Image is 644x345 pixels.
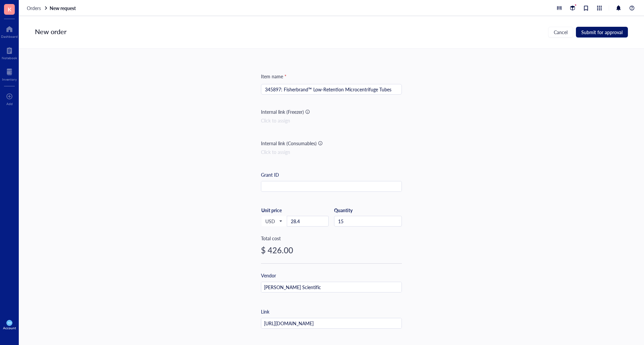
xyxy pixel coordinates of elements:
span: Orders [27,5,41,11]
button: Cancel [548,27,573,37]
div: Total cost [261,235,402,242]
div: Account [3,326,16,330]
span: KW [8,322,11,324]
span: Submit for approval [581,29,623,35]
span: K [8,5,11,13]
div: Unit price [261,207,303,213]
div: Dashboard [1,34,18,38]
a: Dashboard [1,24,18,38]
a: Inventory [2,67,17,81]
div: $ 426.00 [261,245,402,255]
div: Internal link (Freezer) [261,108,304,115]
div: Click to assign [261,117,402,124]
span: USD [265,218,282,224]
div: Vendor [261,272,276,279]
div: New order [35,27,66,37]
span: Cancel [554,29,568,35]
button: Submit for approval [576,27,628,37]
div: Item name [261,73,286,80]
div: Quantity [334,207,402,213]
div: Grant ID [261,171,279,178]
div: Link [261,308,269,315]
div: Add [6,102,13,106]
a: Notebook [2,45,17,60]
div: Notebook [2,56,17,60]
a: Orders [27,5,48,11]
div: Internal link (Consumables) [261,140,317,147]
div: Inventory [2,77,17,81]
div: Click to assign [261,148,402,156]
a: New request [50,5,77,11]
